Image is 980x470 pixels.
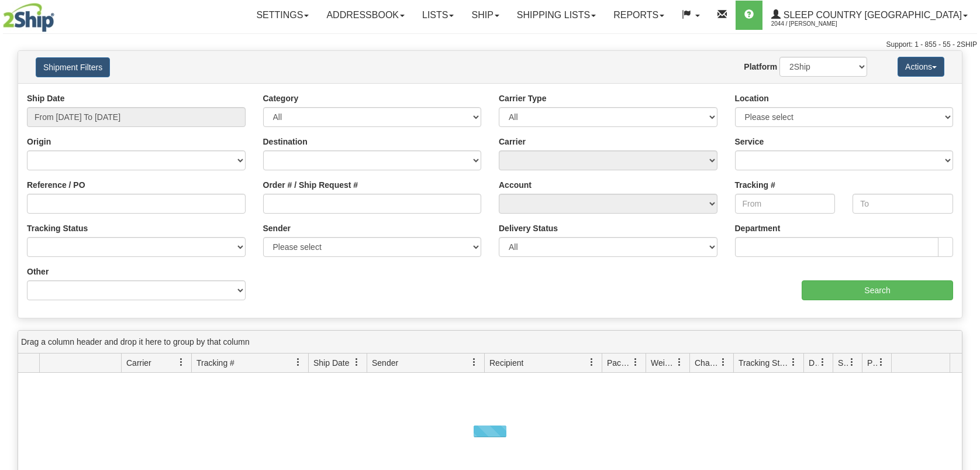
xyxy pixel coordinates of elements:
a: Pickup Status filter column settings [871,352,891,372]
label: Delivery Status [499,222,558,234]
a: Shipment Issues filter column settings [842,352,862,372]
iframe: chat widget [953,175,979,294]
label: Reference / PO [27,179,85,191]
span: Sleep Country [GEOGRAPHIC_DATA] [781,10,962,20]
a: Weight filter column settings [670,352,689,372]
a: Sender filter column settings [464,352,484,372]
label: Department [735,222,781,234]
input: To [853,194,953,214]
a: Sleep Country [GEOGRAPHIC_DATA] 2044 / [PERSON_NAME] [762,1,976,30]
label: Ship Date [27,92,65,104]
a: Ship [463,1,508,30]
label: Destination [263,136,308,147]
span: Sender [372,357,398,369]
span: Pickup Status [867,357,877,369]
a: Delivery Status filter column settings [813,352,833,372]
input: From [735,194,836,214]
button: Actions [898,57,944,77]
label: Category [263,92,299,104]
span: 2044 / [PERSON_NAME] [771,18,859,30]
label: Location [735,92,769,104]
a: Reports [605,1,673,30]
label: Other [27,266,49,277]
input: Search [802,280,953,300]
span: Carrier [126,357,151,369]
span: Delivery Status [809,357,819,369]
span: Ship Date [313,357,349,369]
span: Packages [607,357,632,369]
span: Tracking Status [739,357,789,369]
label: Account [499,179,532,191]
a: Tracking # filter column settings [288,352,308,372]
label: Origin [27,136,51,147]
span: Tracking # [196,357,234,369]
span: Recipient [489,357,523,369]
a: Tracking Status filter column settings [784,352,803,372]
span: Weight [651,357,675,369]
label: Order # / Ship Request # [263,179,358,191]
span: Charge [695,357,719,369]
div: grid grouping header [18,331,962,354]
label: Service [735,136,764,147]
label: Tracking Status [27,222,88,234]
a: Addressbook [318,1,413,30]
a: Settings [247,1,318,30]
a: Ship Date filter column settings [347,352,367,372]
a: Shipping lists [508,1,605,30]
label: Carrier Type [499,92,546,104]
a: Charge filter column settings [713,352,733,372]
img: logo2044.jpg [3,3,54,32]
a: Lists [413,1,463,30]
label: Platform [744,61,777,73]
label: Tracking # [735,179,775,191]
div: Support: 1 - 855 - 55 - 2SHIP [3,40,977,50]
button: Shipment Filters [36,57,110,77]
label: Sender [263,222,291,234]
a: Packages filter column settings [626,352,646,372]
a: Carrier filter column settings [171,352,191,372]
span: Shipment Issues [838,357,848,369]
a: Recipient filter column settings [582,352,602,372]
label: Carrier [499,136,526,147]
